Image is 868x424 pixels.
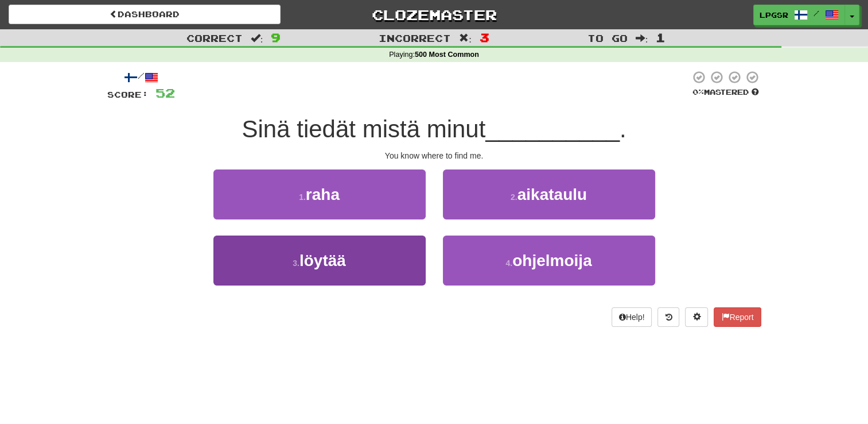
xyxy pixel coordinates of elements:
span: Sinä tiedät mistä minut [242,115,485,142]
a: Dashboard [9,5,281,24]
button: Report [714,307,761,327]
span: / [813,9,819,17]
span: __________ [485,115,620,142]
span: 52 [155,86,175,100]
a: Clozemaster [298,5,570,25]
span: aikataulu [517,186,587,203]
span: Score: [107,90,149,99]
span: : [636,33,648,43]
span: 3 [480,30,489,44]
button: 4.ohjelmoija [443,236,655,286]
button: Round history (alt+y) [657,307,679,327]
span: lpgsr [760,10,788,20]
span: 0 % [692,87,704,97]
button: 3.löytää [213,236,426,286]
span: löytää [299,252,346,269]
span: 1 [656,30,665,44]
a: lpgsr / [753,5,845,25]
span: 9 [271,30,281,44]
small: 3 . [293,259,299,268]
span: Incorrect [379,32,451,44]
span: Correct [186,32,243,44]
span: To go [587,32,628,44]
small: 1 . [299,192,306,202]
span: . [620,115,626,142]
button: 1.raha [213,169,426,219]
small: 4 . [505,259,512,268]
strong: 500 Most Common [415,51,479,59]
span: raha [306,186,340,203]
span: ohjelmoija [512,252,591,269]
div: You know where to find me. [107,150,761,161]
button: Help! [612,307,652,327]
span: : [459,33,472,43]
div: Mastered [690,87,761,98]
small: 2 . [511,192,517,202]
div: / [107,70,175,84]
span: : [251,33,263,43]
button: 2.aikataulu [443,169,655,219]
